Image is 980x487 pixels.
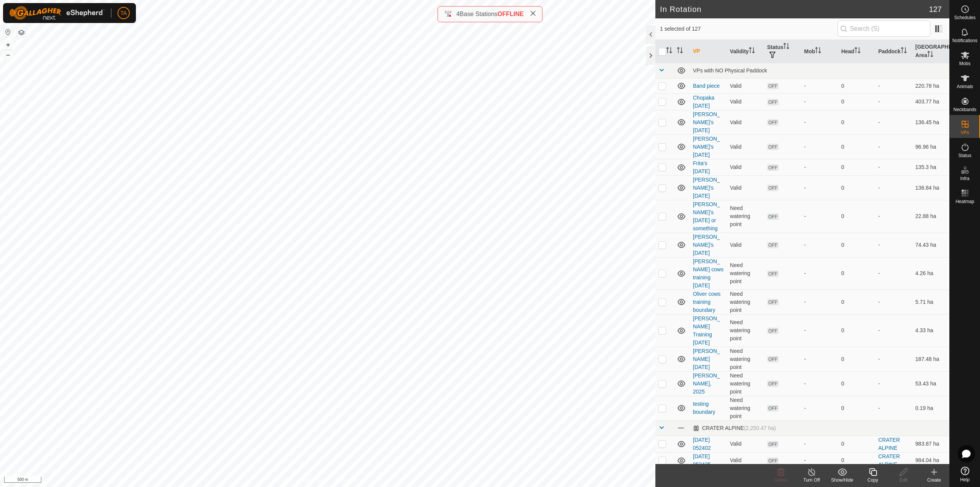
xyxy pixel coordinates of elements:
[838,257,875,290] td: 0
[912,200,949,233] td: 22.88 ha
[804,212,835,220] div: -
[121,9,127,17] span: TA
[959,61,970,66] span: Mobs
[901,48,907,54] p-sorticon: Activate to sort
[767,441,779,448] span: OFF
[767,119,779,126] span: OFF
[774,477,788,483] span: Delete
[827,477,857,484] div: Show/Hide
[815,48,821,54] p-sorticon: Activate to sort
[912,436,949,452] td: 983.87 ha
[838,290,875,314] td: 0
[838,175,875,200] td: 0
[767,356,779,362] span: OFF
[804,184,835,192] div: -
[912,78,949,93] td: 220.78 ha
[958,153,971,158] span: Status
[912,175,949,200] td: 136.84 ha
[693,83,720,89] a: Band piece
[767,144,779,150] span: OFF
[9,6,105,20] img: Gallagher Logo
[767,457,779,464] span: OFF
[804,163,835,171] div: -
[727,396,764,420] td: Need watering point
[929,3,942,15] span: 127
[838,436,875,452] td: 0
[804,98,835,106] div: -
[875,371,912,396] td: -
[727,452,764,469] td: Valid
[666,48,672,54] p-sorticon: Activate to sort
[888,477,919,484] div: Edit
[690,40,727,63] th: VP
[957,84,973,89] span: Animals
[838,200,875,233] td: 0
[693,315,720,346] a: [PERSON_NAME] Training [DATE]
[875,257,912,290] td: -
[456,11,460,17] span: 4
[912,159,949,175] td: 135.3 ha
[660,25,838,33] span: 1 selected of 127
[727,78,764,93] td: Valid
[804,326,835,335] div: -
[3,28,13,37] button: Reset Map
[912,452,949,469] td: 984.04 ha
[875,396,912,420] td: -
[875,110,912,134] td: -
[875,175,912,200] td: -
[912,314,949,347] td: 4.33 ha
[838,110,875,134] td: 0
[498,11,524,17] span: OFFLINE
[3,40,13,49] button: +
[875,200,912,233] td: -
[460,11,498,17] span: Base Stations
[693,160,710,174] a: Frita's [DATE]
[912,40,949,63] th: [GEOGRAPHIC_DATA] Area
[804,404,835,412] div: -
[693,95,714,109] a: Chopaka [DATE]
[927,52,933,58] p-sorticon: Activate to sort
[875,78,912,93] td: -
[838,159,875,175] td: 0
[875,290,912,314] td: -
[749,48,755,54] p-sorticon: Activate to sort
[17,28,26,37] button: Map Layers
[767,299,779,305] span: OFF
[912,347,949,371] td: 187.48 ha
[727,347,764,371] td: Need watering point
[804,298,835,306] div: -
[693,401,715,415] a: testing boundary
[693,372,720,395] a: [PERSON_NAME], 2025
[804,269,835,277] div: -
[727,175,764,200] td: Valid
[875,314,912,347] td: -
[693,348,720,370] a: [PERSON_NAME] [DATE]
[727,159,764,175] td: Valid
[660,5,929,14] h2: In Rotation
[3,50,13,59] button: –
[838,134,875,159] td: 0
[912,233,949,257] td: 74.43 ha
[953,107,976,112] span: Neckbands
[804,118,835,126] div: -
[767,185,779,191] span: OFF
[838,347,875,371] td: 0
[838,40,875,63] th: Head
[693,258,724,289] a: [PERSON_NAME] cows training [DATE]
[796,477,827,484] div: Turn Off
[804,143,835,151] div: -
[727,200,764,233] td: Need watering point
[767,164,779,171] span: OFF
[767,99,779,105] span: OFF
[801,40,838,63] th: Mob
[335,477,358,484] a: Contact Us
[954,15,975,20] span: Schedules
[767,213,779,220] span: OFF
[838,233,875,257] td: 0
[838,78,875,93] td: 0
[767,83,779,89] span: OFF
[912,93,949,110] td: 403.77 ha
[857,477,888,484] div: Copy
[912,371,949,396] td: 53.43 ha
[783,44,789,50] p-sorticon: Activate to sort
